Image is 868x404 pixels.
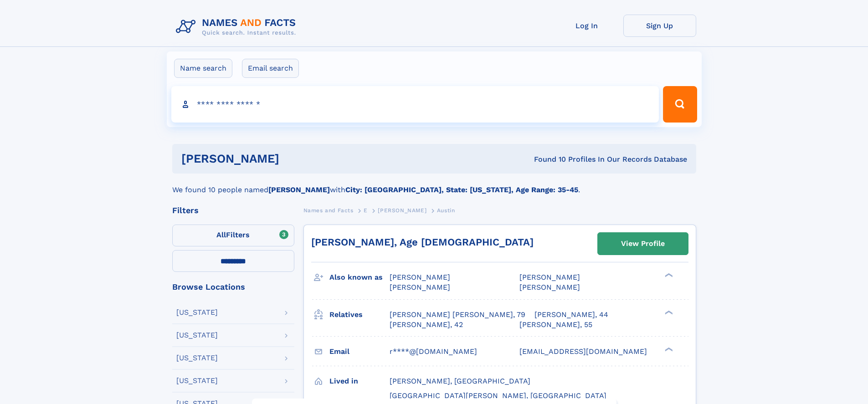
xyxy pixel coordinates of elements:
[176,354,218,362] div: [US_STATE]
[172,206,294,215] div: Filters
[364,207,368,214] span: E
[171,86,659,123] input: search input
[378,205,426,216] a: [PERSON_NAME]
[519,347,647,356] span: [EMAIL_ADDRESS][DOMAIN_NAME]
[663,86,697,123] button: Search Button
[172,225,294,246] label: Filters
[598,233,688,255] a: View Profile
[329,344,390,359] h3: Email
[390,320,463,330] a: [PERSON_NAME], 42
[311,236,534,248] a: [PERSON_NAME], Age [DEMOGRAPHIC_DATA]
[329,307,390,322] h3: Relatives
[390,377,530,385] span: [PERSON_NAME], [GEOGRAPHIC_DATA]
[550,15,623,37] a: Log In
[519,283,580,291] span: [PERSON_NAME]
[174,59,232,78] label: Name search
[172,15,303,39] img: Logo Names and Facts
[216,230,226,239] span: All
[242,59,299,78] label: Email search
[176,332,218,339] div: [US_STATE]
[181,153,407,164] h1: [PERSON_NAME]
[176,309,218,316] div: [US_STATE]
[345,185,578,194] b: City: [GEOGRAPHIC_DATA], State: [US_STATE], Age Range: 35-45
[329,373,390,389] h3: Lived in
[176,377,218,384] div: [US_STATE]
[172,283,294,291] div: Browse Locations
[172,174,696,195] div: We found 10 people named with .
[364,205,368,216] a: E
[519,273,580,281] span: [PERSON_NAME]
[329,270,390,285] h3: Also known as
[390,273,450,281] span: [PERSON_NAME]
[390,283,450,291] span: [PERSON_NAME]
[268,185,330,194] b: [PERSON_NAME]
[663,272,673,278] div: ❯
[390,391,606,400] span: [GEOGRAPHIC_DATA][PERSON_NAME], [GEOGRAPHIC_DATA]
[303,205,354,216] a: Names and Facts
[390,310,525,320] a: [PERSON_NAME] [PERSON_NAME], 79
[621,233,665,254] div: View Profile
[663,309,673,315] div: ❯
[378,207,426,214] span: [PERSON_NAME]
[406,154,687,164] div: Found 10 Profiles In Our Records Database
[437,207,455,214] span: Austin
[534,310,608,320] a: [PERSON_NAME], 44
[623,15,696,37] a: Sign Up
[519,320,592,330] a: [PERSON_NAME], 55
[663,346,673,352] div: ❯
